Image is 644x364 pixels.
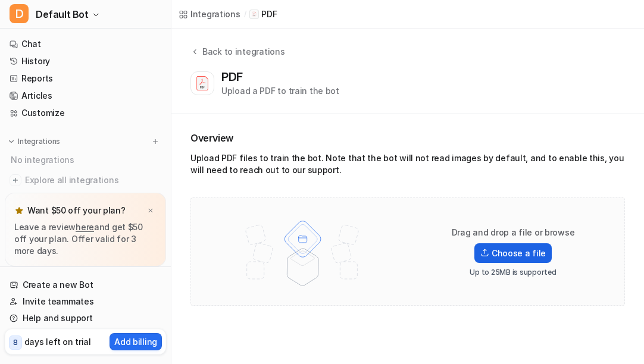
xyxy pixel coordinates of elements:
p: 8 [13,337,18,348]
a: Create a new Bot [5,277,166,293]
p: Want $50 off your plan? [27,205,126,216]
a: PDF iconPDF [249,8,277,20]
a: Integrations [179,8,240,20]
span: D [10,4,29,23]
p: Drag and drop a file or browse [452,227,575,239]
p: Leave a review and get $50 off your plan. Offer valid for 3 more days. [14,221,157,257]
img: x [147,207,154,215]
span: / [244,9,246,20]
h2: Overview [190,131,625,145]
p: Add billing [114,335,157,348]
img: Upload icon [480,249,489,257]
a: Explore all integrations [5,172,166,189]
img: PDF icon [251,11,257,17]
p: PDF [261,8,277,20]
p: Up to 25MB is supported [470,268,556,277]
img: star [14,206,24,215]
div: Upload a PDF to train the bot [221,84,339,97]
div: Upload PDF files to train the bot. Note that the bot will not read images by default, and to enab... [190,152,625,181]
a: Customize [5,105,166,121]
button: Integrations [5,136,64,148]
a: Reports [5,70,166,87]
a: Help and support [5,310,166,327]
div: No integrations [7,150,166,170]
span: Default Bot [36,6,89,23]
a: Invite teammates [5,293,166,310]
a: Articles [5,87,166,104]
a: History [5,53,166,70]
button: Add billing [110,333,162,350]
img: expand menu [7,137,15,146]
img: menu_add.svg [151,137,160,146]
img: File upload illustration [225,210,380,293]
p: days left on trial [24,335,91,348]
img: explore all integrations [10,174,21,186]
div: Back to integrations [199,45,285,58]
a: here [76,222,94,232]
button: Back to integrations [190,45,285,70]
label: Choose a file [474,243,552,263]
div: Integrations [190,8,240,20]
a: Chat [5,36,166,52]
span: Explore all integrations [25,171,161,190]
div: PDF [221,70,248,84]
p: Integrations [18,137,60,146]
